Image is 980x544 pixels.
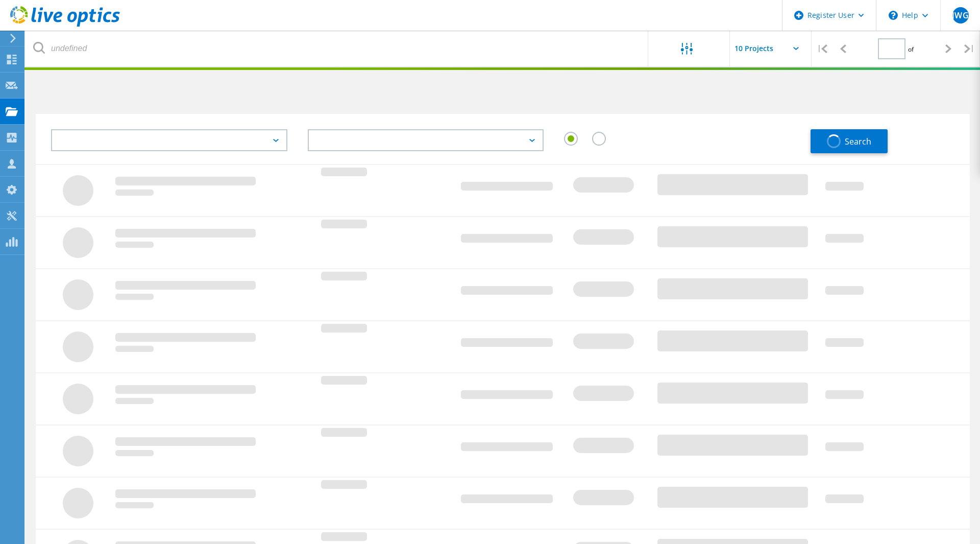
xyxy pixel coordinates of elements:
a: Live Optics Dashboard [10,21,120,29]
button: Search [811,129,888,153]
span: Search [845,136,871,147]
span: JWG [952,11,968,19]
div: | [812,31,832,67]
div: | [959,31,980,67]
span: of [908,45,914,54]
input: undefined [26,31,649,66]
svg: \n [889,11,898,20]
